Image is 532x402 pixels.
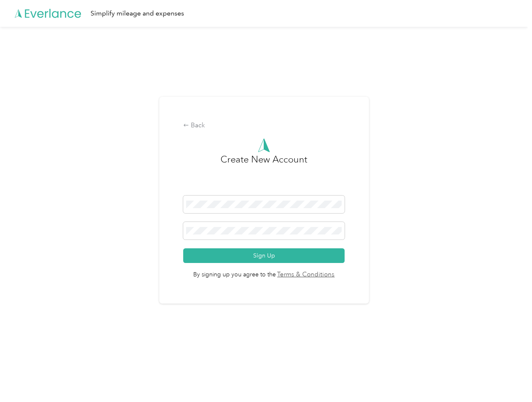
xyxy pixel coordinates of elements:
[183,121,345,131] div: Back
[183,263,345,280] span: By signing up you agree to the
[183,248,345,263] button: Sign Up
[221,152,307,196] h3: Create New Account
[91,8,184,19] div: Simplify mileage and expenses
[276,270,335,280] a: Terms & Conditions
